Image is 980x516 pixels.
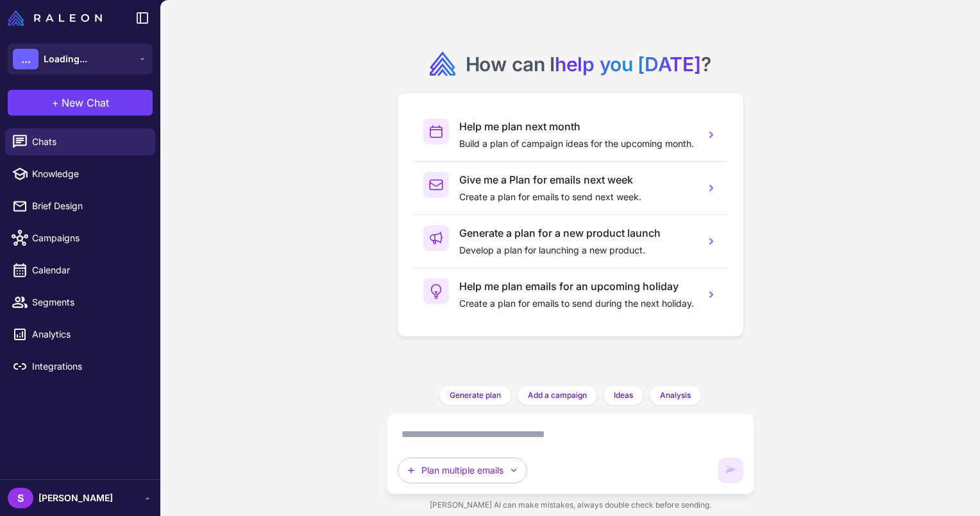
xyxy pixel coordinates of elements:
[649,385,702,406] button: Analysis
[32,231,145,245] span: Campaigns
[5,321,155,348] a: Analytics
[5,128,155,155] a: Chats
[614,390,633,401] span: Ideas
[5,257,155,284] a: Calendar
[450,390,501,401] span: Generate plan
[8,488,33,508] div: S
[459,225,695,241] h3: Generate a plan for a new product launch
[62,95,109,110] span: New Chat
[32,327,145,341] span: Analytics
[8,90,153,116] button: +New Chat
[8,10,107,26] a: Raleon Logo
[5,353,155,380] a: Integrations
[32,135,145,149] span: Chats
[44,52,87,66] span: Loading...
[32,263,145,277] span: Calendar
[13,49,38,69] div: ...
[459,297,695,311] p: Create a plan for emails to send during the next holiday.
[459,190,695,204] p: Create a plan for emails to send next week.
[52,95,59,110] span: +
[32,359,145,374] span: Integrations
[38,491,113,505] span: [PERSON_NAME]
[5,193,155,219] a: Brief Design
[603,385,644,406] button: Ideas
[459,137,695,151] p: Build a plan of campaign ideas for the upcoming month.
[459,172,695,187] h3: Give me a Plan for emails next week
[459,119,695,134] h3: Help me plan next month
[5,160,155,187] a: Knowledge
[459,279,695,294] h3: Help me plan emails for an upcoming holiday
[555,53,701,76] span: help you [DATE]
[466,51,711,77] h2: How can I ?
[8,44,153,74] button: ...Loading...
[32,295,145,309] span: Segments
[459,243,695,257] p: Develop a plan for launching a new product.
[32,167,145,181] span: Knowledge
[387,494,754,516] div: [PERSON_NAME] AI can make mistakes, always double check before sending.
[5,225,155,252] a: Campaigns
[528,390,587,401] span: Add a campaign
[32,199,145,213] span: Brief Design
[517,385,598,406] button: Add a campaign
[439,385,512,406] button: Generate plan
[398,458,527,483] button: Plan multiple emails
[5,289,155,316] a: Segments
[8,10,102,26] img: Raleon Logo
[660,390,691,401] span: Analysis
